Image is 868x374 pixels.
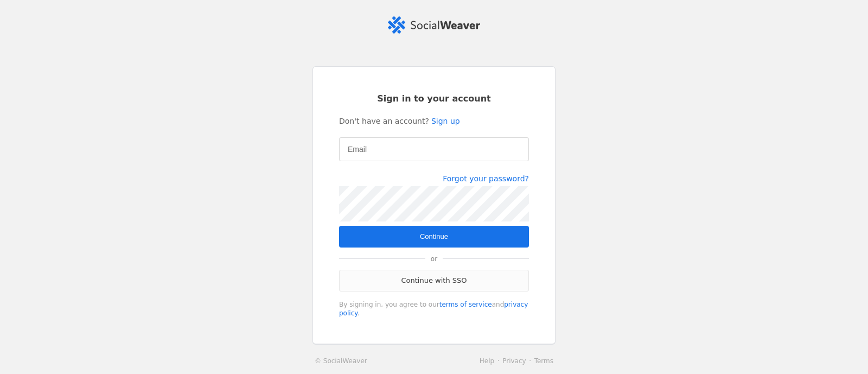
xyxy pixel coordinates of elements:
[339,226,529,248] button: Continue
[339,300,529,318] div: By signing in, you agree to our and .
[348,143,367,156] mat-label: Email
[425,248,443,270] span: or
[526,356,534,366] li: ·
[420,231,448,242] span: Continue
[315,356,367,366] a: © SocialWeaver
[431,116,460,126] a: Sign up
[502,357,526,365] a: Privacy
[494,356,502,366] li: ·
[348,143,520,156] input: Email
[443,174,529,183] a: Forgot your password?
[339,116,429,126] span: Don't have an account?
[534,357,553,365] a: Terms
[339,270,529,291] a: Continue with SSO
[439,301,492,308] a: terms of service
[480,357,494,365] a: Help
[339,301,528,317] a: privacy policy
[377,93,491,105] span: Sign in to your account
